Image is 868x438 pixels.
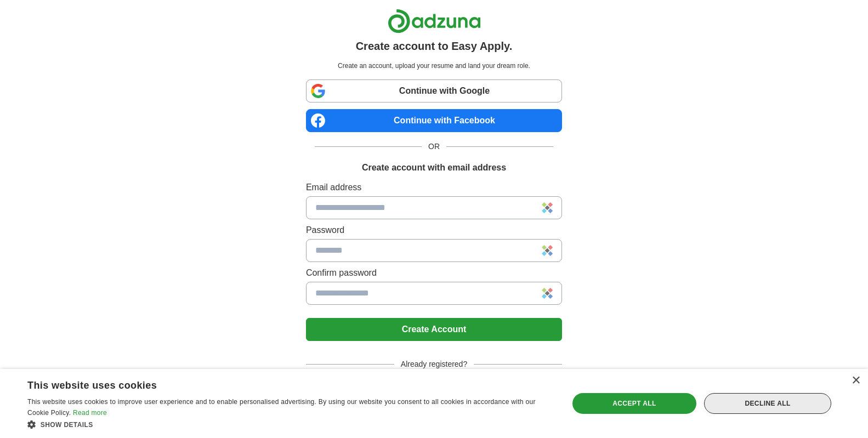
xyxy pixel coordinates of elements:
div: This website uses cookies [27,376,525,392]
div: Accept all [572,393,696,414]
span: OR [422,141,446,152]
button: Create Account [306,318,562,341]
span: Already registered? [394,359,474,370]
a: Read more, opens a new window [73,409,107,417]
label: Password [306,224,562,237]
span: Show details [41,421,93,429]
h1: Create account with email address [362,161,506,174]
a: Continue with Facebook [306,109,562,132]
img: Sticky Password [542,202,553,213]
div: Show details [27,419,552,430]
img: Sticky Password [542,245,553,256]
a: Continue with Google [306,79,562,103]
span: This website uses cookies to improve user experience and to enable personalised advertising. By u... [27,398,536,417]
label: Email address [306,181,562,194]
div: Decline all [704,393,831,414]
p: Create an account, upload your resume and land your dream role. [308,61,560,71]
h1: Create account to Easy Apply. [356,38,513,54]
label: Confirm password [306,266,562,280]
img: Sticky Password [542,288,553,299]
img: Adzuna logo [388,9,481,33]
div: Close [852,377,860,385]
